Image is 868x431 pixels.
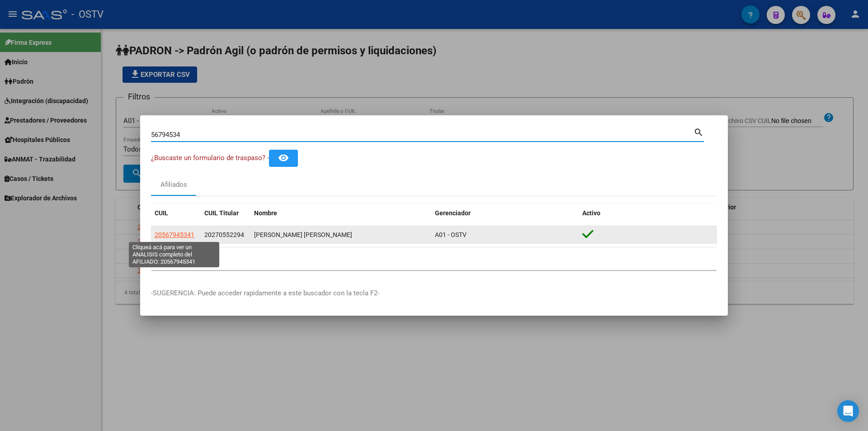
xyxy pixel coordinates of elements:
mat-icon: search [693,126,704,137]
span: ¿Buscaste un formulario de traspaso? - [151,154,269,162]
span: Nombre [254,209,277,217]
span: A01 - OSTV [435,231,467,238]
datatable-header-cell: Nombre [250,204,431,223]
div: Afiliados [160,180,187,190]
div: [PERSON_NAME] [PERSON_NAME] [254,230,428,240]
datatable-header-cell: Gerenciador [431,204,579,223]
p: -SUGERENCIA: Puede acceder rapidamente a este buscador con la tecla F2- [151,288,717,298]
span: Gerenciador [435,209,471,217]
span: 20567945341 [155,231,194,238]
mat-icon: remove_red_eye [278,152,289,163]
datatable-header-cell: CUIL [151,204,201,223]
span: CUIL [155,209,168,217]
datatable-header-cell: CUIL Titular [201,204,250,223]
div: 1 total [151,247,717,270]
div: Open Intercom Messenger [837,400,859,422]
span: 20270552294 [204,231,244,238]
span: Activo [582,209,600,217]
datatable-header-cell: Activo [579,204,717,223]
span: CUIL Titular [204,209,239,217]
